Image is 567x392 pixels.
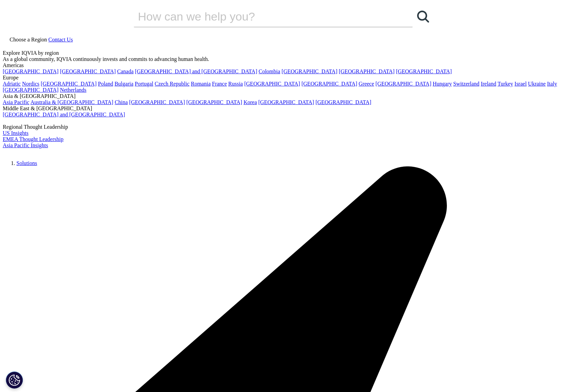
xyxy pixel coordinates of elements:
a: Switzerland [453,81,479,87]
a: [GEOGRAPHIC_DATA] [41,81,96,87]
a: Asia Pacific [3,99,29,105]
a: Israel [515,81,527,87]
a: Italy [547,81,557,87]
div: Asia & [GEOGRAPHIC_DATA] [3,93,564,99]
a: Canada [117,68,133,74]
a: [GEOGRAPHIC_DATA] [129,99,185,105]
a: Korea [244,99,257,105]
svg: Search [417,11,429,23]
a: US Insights [3,130,28,136]
a: [GEOGRAPHIC_DATA] [186,99,242,105]
a: Search [413,6,433,27]
a: Czech Republic [155,81,190,87]
div: As a global community, IQVIA continuously invests and commits to advancing human health. [3,56,564,62]
button: Cookies Settings [6,371,23,389]
a: Turkey [498,81,513,87]
a: Greece [359,81,374,87]
a: [GEOGRAPHIC_DATA] and [GEOGRAPHIC_DATA] [135,68,257,74]
a: [GEOGRAPHIC_DATA] [396,68,452,74]
a: Poland [98,81,113,87]
a: Romania [191,81,211,87]
a: Solutions [16,160,37,166]
a: Contact Us [48,37,73,42]
div: Europe [3,75,564,81]
div: Middle East & [GEOGRAPHIC_DATA] [3,105,564,112]
div: Regional Thought Leadership [3,124,564,130]
a: [GEOGRAPHIC_DATA] and [GEOGRAPHIC_DATA] [3,112,125,117]
input: Search [134,6,393,27]
a: [GEOGRAPHIC_DATA] [60,68,116,74]
div: Explore IQVIA by region [3,50,564,56]
a: [GEOGRAPHIC_DATA] [258,99,314,105]
a: Adriatic [3,81,21,87]
a: [GEOGRAPHIC_DATA] [315,99,371,105]
a: Bulgaria [115,81,133,87]
a: Russia [228,81,243,87]
a: Nordics [22,81,39,87]
a: Ireland [481,81,496,87]
div: Americas [3,62,564,68]
a: [GEOGRAPHIC_DATA] [282,68,337,74]
a: [GEOGRAPHIC_DATA] [301,81,357,87]
a: Colombia [259,68,280,74]
a: China [115,99,128,105]
a: Asia Pacific Insights [3,142,48,148]
a: [GEOGRAPHIC_DATA] [244,81,300,87]
a: [GEOGRAPHIC_DATA] [339,68,395,74]
a: EMEA Thought Leadership [3,136,63,142]
a: Hungary [433,81,452,87]
a: [GEOGRAPHIC_DATA] [375,81,431,87]
a: [GEOGRAPHIC_DATA] [3,87,59,93]
a: [GEOGRAPHIC_DATA] [3,68,59,74]
a: Netherlands [60,87,86,93]
a: Australia & [GEOGRAPHIC_DATA] [30,99,113,105]
a: Portugal [135,81,153,87]
span: Choose a Region [10,37,47,42]
a: France [212,81,227,87]
a: Ukraine [528,81,546,87]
